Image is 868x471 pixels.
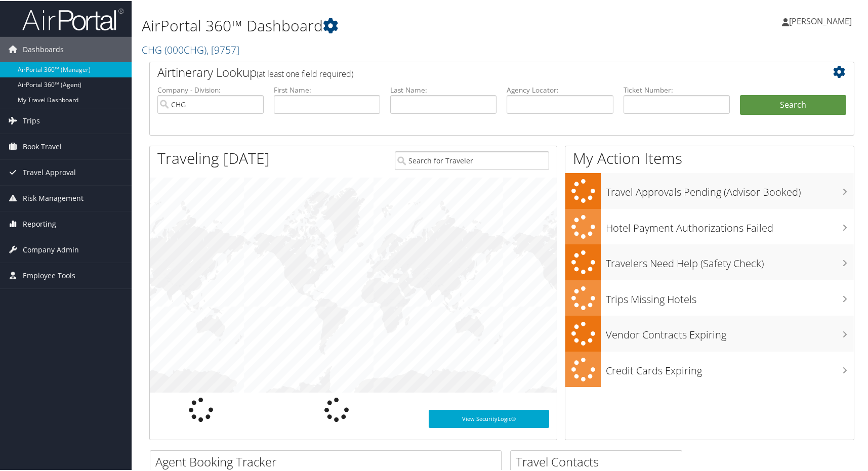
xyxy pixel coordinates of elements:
h3: Travel Approvals Pending (Advisor Booked) [606,179,854,198]
h1: My Action Items [565,147,854,168]
a: Travelers Need Help (Safety Check) [565,243,854,279]
span: Trips [23,107,40,133]
h3: Vendor Contracts Expiring [606,322,854,341]
span: ( 000CHG ) [164,42,206,56]
a: [PERSON_NAME] [782,5,862,35]
h2: Travel Contacts [516,452,682,469]
a: Trips Missing Hotels [565,279,854,315]
label: Company - Division: [157,84,264,94]
h3: Trips Missing Hotels [606,286,854,306]
label: Last Name: [390,84,497,94]
h2: Airtinerary Lookup [157,63,788,80]
input: Search for Traveler [395,150,549,169]
h3: Hotel Payment Authorizations Failed [606,215,854,234]
h3: Credit Cards Expiring [606,358,854,377]
span: Travel Approval [23,159,76,184]
span: Book Travel [23,133,62,158]
a: CHG [142,42,239,56]
label: Agency Locator: [507,84,613,94]
span: , [ 9757 ] [206,42,239,56]
span: [PERSON_NAME] [789,15,852,26]
label: First Name: [274,84,380,94]
h1: Traveling [DATE] [157,147,270,168]
label: Ticket Number: [624,84,730,94]
button: Search [740,94,846,114]
h3: Travelers Need Help (Safety Check) [606,250,854,270]
span: Employee Tools [23,262,75,287]
img: airportal-logo.png [22,7,123,30]
a: Credit Cards Expiring [565,351,854,387]
span: (at least one field required) [257,67,353,78]
h2: Agent Booking Tracker [155,452,501,469]
span: Risk Management [23,185,84,210]
span: Dashboards [23,36,64,61]
a: Travel Approvals Pending (Advisor Booked) [565,172,854,208]
a: View SecurityLogic® [429,409,549,427]
span: Reporting [23,210,56,236]
a: Vendor Contracts Expiring [565,315,854,351]
span: Company Admin [23,236,79,262]
a: Hotel Payment Authorizations Failed [565,208,854,244]
h1: AirPortal 360™ Dashboard [142,14,622,35]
